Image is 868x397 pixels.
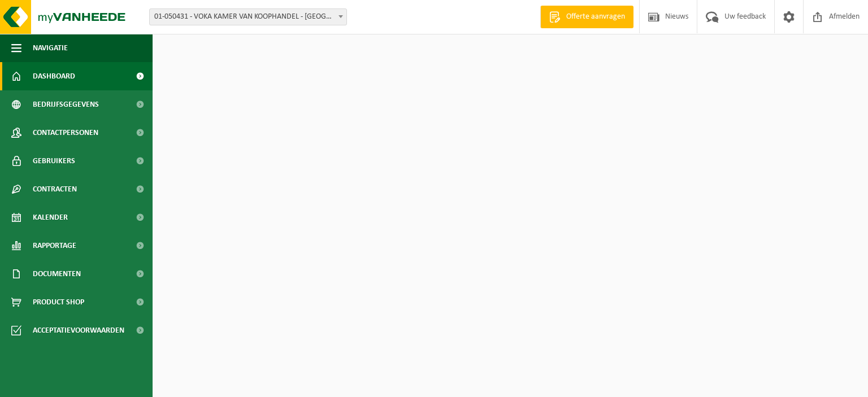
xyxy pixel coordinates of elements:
span: Contactpersonen [33,119,98,147]
span: 01-050431 - VOKA KAMER VAN KOOPHANDEL - KORTRIJK [149,8,347,25]
span: Rapportage [33,232,76,260]
a: Offerte aanvragen [540,6,633,28]
span: Bedrijfsgegevens [33,90,99,119]
span: Contracten [33,175,77,203]
span: Gebruikers [33,147,75,175]
span: Product Shop [33,288,84,316]
span: Acceptatievoorwaarden [33,316,124,344]
span: Kalender [33,203,68,232]
span: 01-050431 - VOKA KAMER VAN KOOPHANDEL - KORTRIJK [150,9,346,25]
span: Documenten [33,260,81,288]
span: Offerte aanvragen [563,11,628,23]
span: Dashboard [33,62,75,90]
span: Navigatie [33,34,68,62]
